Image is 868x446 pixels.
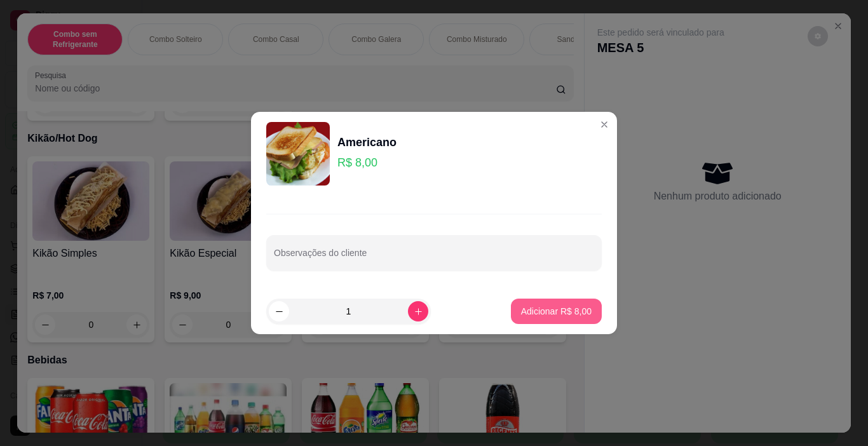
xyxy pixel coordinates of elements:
button: increase-product-quantity [408,301,428,321]
p: Adicionar R$ 8,00 [521,305,592,318]
div: Americano [337,133,397,151]
button: Close [594,114,614,135]
img: product-image [266,122,330,186]
button: decrease-product-quantity [269,301,289,321]
button: Adicionar R$ 8,00 [511,299,602,324]
p: R$ 8,00 [337,154,397,172]
input: Observações do cliente [274,252,594,264]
